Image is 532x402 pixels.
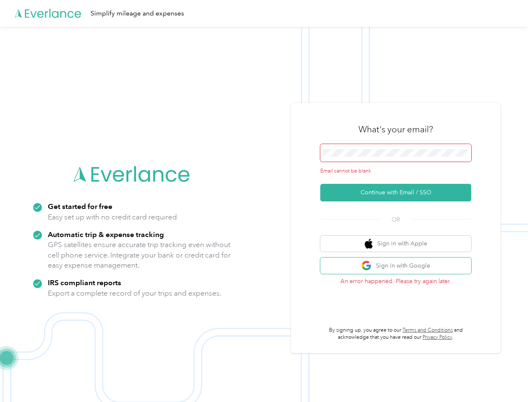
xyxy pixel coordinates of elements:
button: apple logoSign in with Apple [320,236,471,252]
p: By signing up, you agree to our and acknowledge that you have read our . [320,327,471,341]
strong: IRS compliant reports [48,278,121,287]
strong: Get started for free [48,202,112,211]
button: Continue with Email / SSO [320,184,471,201]
div: Email cannot be blank [320,167,471,175]
a: Terms and Conditions [402,327,453,333]
p: An error happened. Please try again later. [320,277,471,286]
img: apple logo [365,239,373,249]
img: google logo [361,260,372,271]
div: Simplify mileage and expenses [91,8,184,19]
p: GPS satellites ensure accurate trip tracking even without cell phone service. Integrate your bank... [48,240,231,271]
button: google logoSign in with Google [320,258,471,274]
strong: Automatic trip & expense tracking [48,230,164,239]
span: OR [381,215,410,224]
p: Easy set up with no credit card required [48,212,177,222]
a: Privacy Policy [423,334,452,340]
p: Export a complete record of your trips and expenses. [48,288,221,299]
h3: What's your email? [358,124,433,135]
